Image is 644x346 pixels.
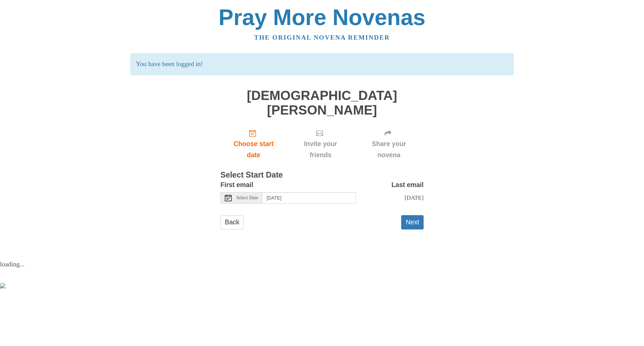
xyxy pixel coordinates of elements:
span: Choose start date [227,138,280,161]
span: Select Date [236,196,258,200]
p: You have been logged in! [130,53,513,75]
span: Invite your friends [294,138,347,161]
h3: Select Start Date [220,171,424,180]
span: Share your novena [361,138,417,161]
h1: [DEMOGRAPHIC_DATA][PERSON_NAME] [220,88,424,117]
label: First email [220,179,253,190]
div: Click "Next" to confirm your start date first. [354,124,424,164]
a: Back [220,215,244,229]
span: [DATE] [405,194,424,201]
div: Click "Next" to confirm your start date first. [287,124,354,164]
label: Last email [391,179,424,190]
a: The original novena reminder [254,34,390,41]
button: Next [401,215,424,229]
a: Choose start date [220,124,287,164]
a: Pray More Novenas [219,5,426,30]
